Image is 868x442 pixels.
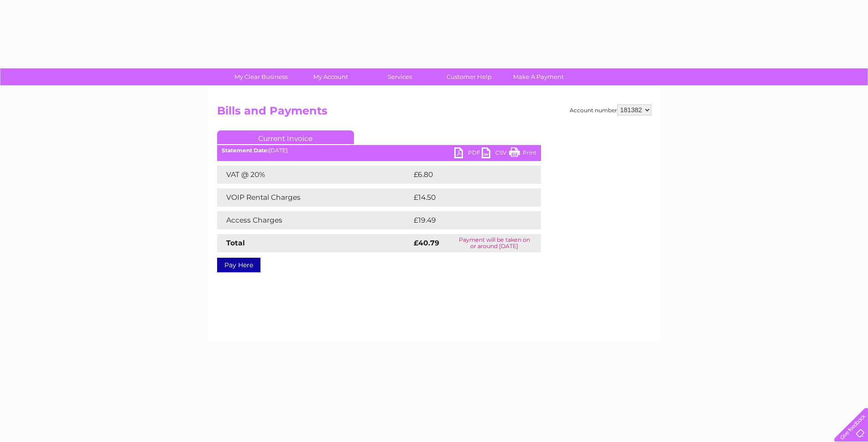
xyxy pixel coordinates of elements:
a: Print [509,147,536,161]
b: Statement Date: [222,147,269,154]
td: Payment will be taken on or around [DATE] [448,234,541,252]
a: Customer Help [431,68,507,85]
a: Pay Here [217,258,260,272]
a: Services [362,68,437,85]
strong: Total [226,239,245,247]
td: VOIP Rental Charges [217,188,411,207]
div: Account number [570,104,651,115]
td: Access Charges [217,211,411,229]
a: CSV [482,147,509,161]
td: VAT @ 20% [217,166,411,184]
td: £19.49 [411,211,522,229]
strong: £40.79 [414,239,439,247]
a: My Clear Business [223,68,299,85]
h2: Bills and Payments [217,104,651,122]
a: Make A Payment [501,68,576,85]
a: Current Invoice [217,130,354,144]
td: £6.80 [411,166,520,184]
a: PDF [454,147,482,161]
td: £14.50 [411,188,522,207]
a: My Account [293,68,368,85]
div: [DATE] [217,147,541,154]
